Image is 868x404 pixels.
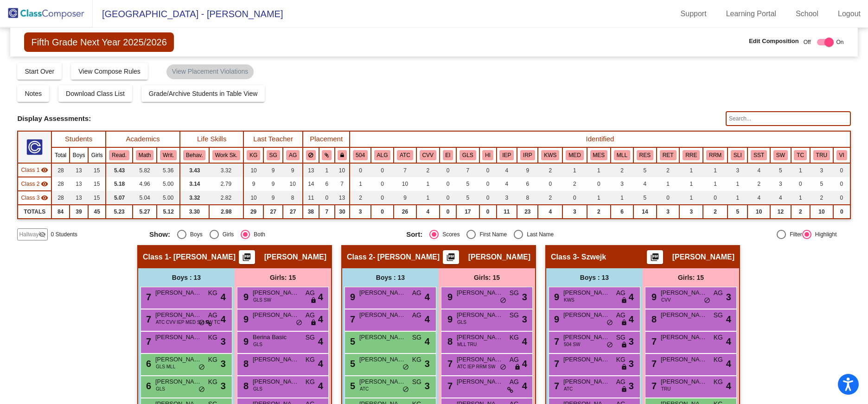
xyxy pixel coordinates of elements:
td: 11 [303,191,319,205]
th: Sara Gieleghem [263,147,283,163]
mat-chip: View Placement Violations [166,64,254,79]
a: Logout [830,6,868,21]
th: Placement [303,131,350,147]
td: 9 [263,163,283,177]
a: Support [673,6,714,21]
td: 0 [350,163,370,177]
th: Hearing Impaired (2.0 if primary) [479,147,497,163]
td: 15 [88,163,106,177]
td: 2.79 [209,177,244,191]
span: [PERSON_NAME] [253,288,299,297]
td: 0 [703,191,728,205]
td: 3.43 [180,163,209,177]
span: [PERSON_NAME] [PERSON_NAME] [457,288,503,297]
div: Last Name [523,230,554,239]
th: Chippewa Valley Virtual Academy [416,147,440,163]
span: AG [714,288,723,298]
button: TRU [813,150,830,160]
div: Both [250,230,265,239]
td: 10 [243,191,263,205]
span: Off [804,38,811,46]
td: 1 [679,177,703,191]
button: TC [794,150,807,160]
th: 504 Plan [350,147,370,163]
td: 2 [538,191,562,205]
td: 11 [497,205,517,219]
td: 7 [319,205,335,219]
mat-icon: picture_as_pdf [241,252,252,265]
button: Start Over [17,63,62,80]
td: 4 [416,205,440,219]
div: Girls: 15 [643,268,739,287]
button: Notes [17,85,49,102]
th: Emotionally Impaired (1.5 if primary) [440,147,456,163]
td: 7 [456,163,479,177]
td: 0 [371,177,394,191]
span: Show: [149,230,170,239]
span: - [PERSON_NAME] [169,252,236,262]
th: Resource Room Math [703,147,728,163]
input: Search... [726,111,851,126]
button: KWS [541,150,559,160]
td: 0 [791,177,810,191]
td: 0 [562,191,587,205]
td: 2 [703,205,728,219]
th: Visually Impaired (2.0 if primary) [833,147,850,163]
td: 5.00 [157,177,180,191]
a: School [788,6,826,21]
span: - Szwejk [577,252,606,262]
span: AG [412,288,421,298]
td: Spencer Szwejk - Szwejk [18,191,51,205]
td: 30 [335,205,350,219]
button: Print Students Details [443,250,459,264]
td: 0 [371,191,394,205]
td: 4 [538,205,562,219]
td: 5.00 [157,191,180,205]
td: 6 [517,177,538,191]
button: SG [267,150,280,160]
td: 4 [770,191,791,205]
td: 1 [679,191,703,205]
td: 14 [303,177,319,191]
td: 12 [770,205,791,219]
td: 0 [833,163,850,177]
td: 2 [611,163,633,177]
td: 3 [562,205,587,219]
td: 0 [319,191,335,205]
td: 4.96 [133,177,157,191]
td: 13 [70,191,88,205]
td: 9 [394,191,416,205]
td: 1 [319,163,335,177]
td: 1 [562,163,587,177]
span: AG [616,288,625,298]
td: 3 [810,163,833,177]
td: 84 [51,205,70,219]
td: 14 [633,205,657,219]
span: Notes [25,90,42,97]
th: Attentional Concerns [394,147,416,163]
td: 0 [371,163,394,177]
td: 1 [587,191,611,205]
span: 0 Students [51,230,77,239]
td: 29 [243,205,263,219]
td: 4 [497,177,517,191]
button: HI [482,150,493,160]
td: 5 [728,205,747,219]
td: 23 [517,205,538,219]
span: 4 [221,290,226,304]
span: Edit Composition [749,37,799,46]
td: 3 [657,205,679,219]
td: 9 [283,163,303,177]
td: 4 [747,191,770,205]
button: Work Sk. [212,150,240,160]
td: 7 [394,163,416,177]
td: 3 [350,205,370,219]
td: 1 [728,191,747,205]
td: 0 [440,163,456,177]
td: 3.32 [180,191,209,205]
td: 26 [394,205,416,219]
button: MES [590,150,608,160]
td: 3 [611,177,633,191]
td: 5.23 [106,205,133,219]
td: 9 [517,163,538,177]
